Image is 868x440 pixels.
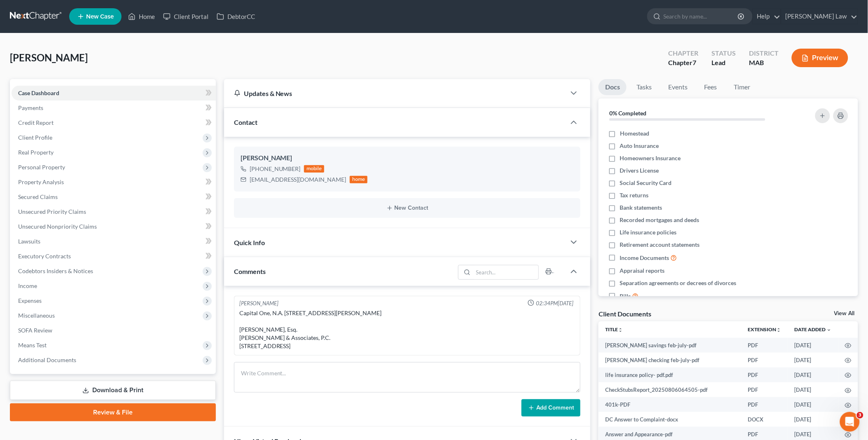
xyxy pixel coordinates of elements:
[124,9,159,24] a: Home
[599,367,742,382] td: life insurance policy- pdf.pdf
[12,115,216,130] a: Credit Report
[86,14,114,20] span: New Case
[620,142,659,150] span: Auto Insurance
[788,338,838,353] td: [DATE]
[18,297,42,304] span: Expenses
[12,249,216,264] a: Executory Contracts
[668,49,698,58] div: Chapter
[250,165,301,173] div: [PHONE_NUMBER]
[599,79,627,95] a: Docs
[620,267,665,275] span: Appraisal reports
[742,367,788,382] td: PDF
[18,342,47,349] span: Means Test
[620,166,659,175] span: Drivers License
[18,223,97,230] span: Unsecured Nonpriority Claims
[234,89,556,98] div: Updates & News
[742,338,788,353] td: PDF
[662,79,694,95] a: Events
[834,311,855,316] a: View All
[711,58,736,68] div: Lead
[12,219,216,234] a: Unsecured Nonpriority Claims
[788,397,838,412] td: [DATE]
[18,208,86,215] span: Unsecured Priority Claims
[620,179,672,187] span: Social Security Card
[753,9,781,24] a: Help
[18,312,55,319] span: Miscellaneous
[693,59,696,66] span: 7
[10,51,88,63] span: [PERSON_NAME]
[748,326,781,332] a: Extensionunfold_more
[749,49,779,58] div: District
[620,191,649,199] span: Tax returns
[241,153,574,163] div: [PERSON_NAME]
[827,328,832,332] i: expand_more
[12,86,216,101] a: Case Dashboard
[788,412,838,427] td: [DATE]
[609,110,646,117] strong: 0% Completed
[12,101,216,115] a: Payments
[795,326,832,332] a: Date Added expand_more
[18,104,43,111] span: Payments
[234,118,257,126] span: Contact
[781,9,858,24] a: [PERSON_NAME] Law
[749,58,779,68] div: MAB
[788,367,838,382] td: [DATE]
[777,328,781,332] i: unfold_more
[599,412,742,427] td: DC Answer to Complaint-docx
[473,265,539,279] input: Search...
[697,79,724,95] a: Fees
[18,134,52,141] span: Client Profile
[10,403,216,421] a: Review & File
[742,397,788,412] td: PDF
[840,412,860,432] iframe: Intercom live chat
[664,9,739,24] input: Search by name...
[18,356,76,363] span: Additional Documents
[12,175,216,190] a: Property Analysis
[599,397,742,412] td: 401k-PDF
[304,165,325,173] div: mobile
[18,164,65,171] span: Personal Property
[536,300,573,307] span: 02:34PM[DATE]
[605,326,623,332] a: Titleunfold_more
[12,204,216,219] a: Unsecured Priority Claims
[620,241,700,249] span: Retirement account statements
[599,382,742,397] td: CheckStubsReport_20250806064505-pdf
[742,382,788,397] td: PDF
[12,323,216,338] a: SOFA Review
[742,412,788,427] td: DOCX
[18,327,52,334] span: SOFA Review
[788,382,838,397] td: [DATE]
[18,193,58,200] span: Secured Claims
[599,353,742,367] td: [PERSON_NAME] checking feb-july-pdf
[711,49,736,58] div: Status
[234,267,266,275] span: Comments
[620,204,662,212] span: Bank statements
[630,79,658,95] a: Tasks
[727,79,757,95] a: Timer
[620,154,681,162] span: Homeowners Insurance
[18,89,59,96] span: Case Dashboard
[18,267,93,274] span: Codebtors Insiders & Notices
[620,292,631,300] span: Bills
[599,338,742,353] td: [PERSON_NAME] savings feb-july-pdf
[788,353,838,367] td: [DATE]
[857,412,863,419] span: 3
[10,381,216,400] a: Download & Print
[18,282,37,289] span: Income
[620,254,669,262] span: Income Documents
[620,129,649,138] span: Homestead
[18,178,64,185] span: Property Analysis
[742,353,788,367] td: PDF
[234,239,265,246] span: Quick Info
[620,228,677,236] span: Life insurance policies
[620,216,700,224] span: Recorded mortgages and deeds
[792,49,848,67] button: Preview
[12,190,216,204] a: Secured Claims
[18,238,40,245] span: Lawsuits
[618,328,623,332] i: unfold_more
[159,9,213,24] a: Client Portal
[668,58,698,68] div: Chapter
[239,309,576,350] div: Capital One, N.A. [STREET_ADDRESS][PERSON_NAME] [PERSON_NAME], Esq. [PERSON_NAME] & Associates, P...
[350,176,368,183] div: home
[18,253,71,260] span: Executory Contracts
